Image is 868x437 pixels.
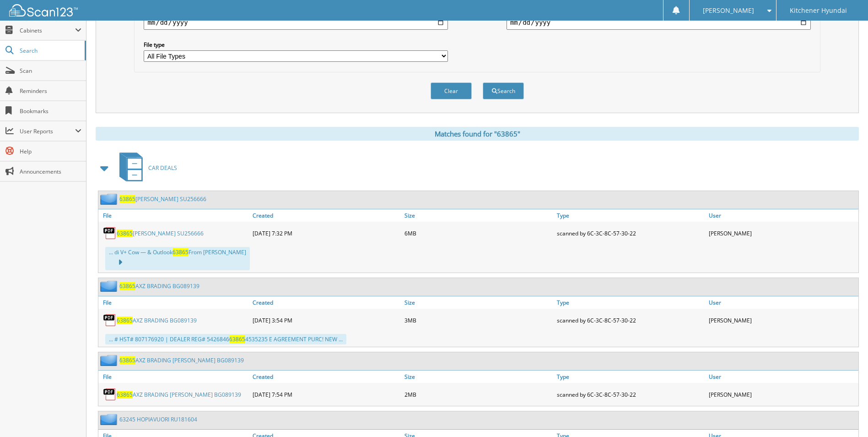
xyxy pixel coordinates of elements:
span: Help [20,147,81,155]
a: Size [402,209,554,222]
a: 63865[PERSON_NAME] SU256666 [117,229,204,237]
div: 3MB [402,311,554,329]
span: CAR DEALS [148,164,177,172]
img: folder2.png [100,414,119,425]
div: [DATE] 7:54 PM [250,385,402,404]
a: Type [555,296,706,309]
a: Created [250,296,402,309]
img: PDF.png [103,313,117,327]
input: start [144,15,448,30]
div: [DATE] 3:54 PM [250,311,402,329]
div: 2MB [402,385,554,404]
span: Reminders [20,87,81,95]
span: Kitchener Hyundai [790,8,847,13]
div: scanned by 6C-3C-8C-57-30-22 [555,311,706,329]
img: PDF.png [103,226,117,240]
div: [DATE] 7:32 PM [250,224,402,242]
a: Size [402,371,554,383]
span: 63865 [119,282,135,290]
div: ... di V+ Cow — & Outlook From [PERSON_NAME] [105,247,250,270]
div: ... # HST# 807176920 | DEALER REG# 5426846 4535235 E AGREEMENT PURC! NEW ... [105,334,346,344]
a: 63865AXZ BRADING BG089139 [119,282,199,290]
span: [PERSON_NAME] [703,8,754,13]
div: Matches found for "63865" [96,127,859,141]
a: Created [250,209,402,222]
a: CAR DEALS [114,150,177,186]
span: 63865 [117,229,133,237]
span: 63865 [119,356,135,364]
span: 63865 [229,335,245,343]
a: 63865AXZ BRADING BG089139 [117,317,197,324]
div: [PERSON_NAME] [706,311,858,329]
a: 63865AXZ BRADING [PERSON_NAME] BG089139 [117,391,241,399]
img: folder2.png [100,355,119,366]
img: PDF.png [103,388,117,401]
div: scanned by 6C-3C-8C-57-30-22 [555,385,706,404]
a: 63245 HOPIAVUORI RU181604 [119,415,197,423]
a: 63865[PERSON_NAME] SU256666 [119,195,206,203]
img: folder2.png [100,280,119,292]
a: Created [250,371,402,383]
span: 63865 [173,248,189,256]
img: folder2.png [100,193,119,205]
a: 63865AXZ BRADING [PERSON_NAME] BG089139 [119,356,244,364]
button: Search [483,82,524,99]
a: User [706,209,858,222]
div: [PERSON_NAME] [706,224,858,242]
a: Size [402,296,554,309]
img: scan123-logo-white.svg [9,4,78,16]
button: Clear [431,82,472,99]
label: File type [144,41,448,49]
a: File [98,371,250,383]
span: 63865 [119,195,135,203]
span: User Reports [20,127,75,135]
a: User [706,296,858,309]
span: Scan [20,67,81,75]
a: File [98,296,250,309]
a: Type [555,209,706,222]
div: scanned by 6C-3C-8C-57-30-22 [555,224,706,242]
div: [PERSON_NAME] [706,385,858,404]
iframe: Chat Widget [822,393,868,437]
span: Bookmarks [20,107,81,115]
span: 63865 [117,391,133,399]
a: File [98,209,250,222]
span: Search [20,47,80,55]
span: Cabinets [20,27,75,34]
div: 6MB [402,224,554,242]
span: Announcements [20,168,81,175]
a: Type [555,371,706,383]
input: end [507,15,811,30]
span: 63865 [117,317,133,324]
a: User [706,371,858,383]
